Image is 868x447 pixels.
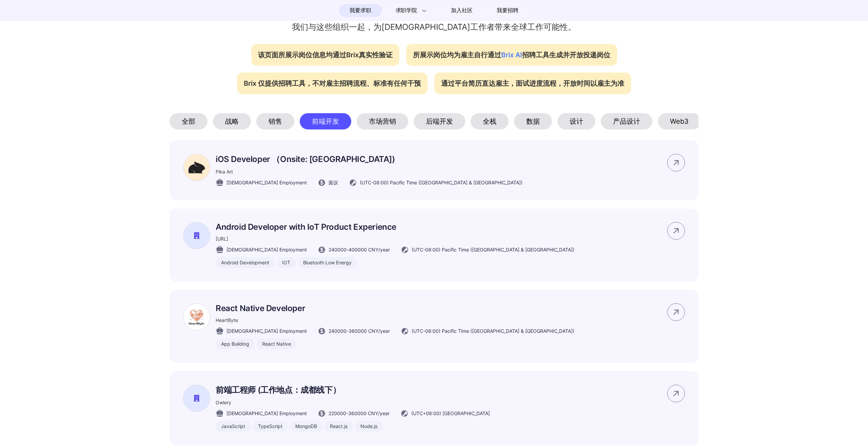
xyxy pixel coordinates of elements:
span: [DEMOGRAPHIC_DATA] Employment [226,179,307,186]
div: 通过平台简历直达雇主，面试进度流程，开放时间以雇主为准 [434,73,631,94]
div: Web3 [658,113,701,129]
span: 求职学院 [396,6,417,15]
div: Android Development [216,257,275,268]
div: 全部 [170,113,208,129]
span: Owlery [216,400,231,405]
div: 该页面所展示岗位信息均通过Brix真实性验证 [251,44,399,66]
div: 全栈 [471,113,509,129]
div: 后端开发 [414,113,465,129]
div: 数据 [514,113,552,129]
div: Brix 仅提供招聘工具，不对雇主招聘流程、标准有任何干预 [237,73,428,94]
span: 220000 - 360000 CNY /year [329,410,390,417]
span: 加入社区 [451,5,472,16]
span: 我要求职 [350,5,371,16]
span: 面议 [329,179,338,186]
div: 所展示岗位均为雇主自行通过 招聘工具生成并开放投递岗位 [406,44,617,66]
div: 前端开发 [300,113,351,129]
span: Pika Art [216,169,233,175]
div: Bluetooth Low Energy [298,257,357,268]
div: React Native [257,339,296,349]
div: 销售 [256,113,294,129]
span: 我要招聘 [497,6,518,15]
span: 240000 - 360000 CNY /year [329,327,390,334]
p: iOS Developer （Onsite: [GEOGRAPHIC_DATA]) [216,154,522,165]
div: JavaScript [216,421,251,432]
span: (UTC-08:00) Pacific Time ([GEOGRAPHIC_DATA] & [GEOGRAPHIC_DATA]) [360,179,522,186]
div: 产品设计 [601,113,652,129]
span: 240000 - 400000 CNY /year [329,246,390,253]
div: MongoDB [290,421,322,432]
div: 市场营销 [357,113,408,129]
span: [URL] [216,236,228,242]
p: React Native Developer [216,303,574,313]
div: IOT [277,257,296,268]
div: 设计 [557,113,595,129]
p: Android Developer with IoT Product Experience [216,222,574,232]
div: 战略 [213,113,251,129]
div: App Building [216,339,255,349]
span: HeartByte [216,317,238,323]
p: 前端工程师 (工作地点：成都线下） [216,385,490,395]
span: (UTC-08:00) Pacific Time ([GEOGRAPHIC_DATA] & [GEOGRAPHIC_DATA]) [412,246,574,253]
span: [DEMOGRAPHIC_DATA] Employment [226,246,307,253]
span: [DEMOGRAPHIC_DATA] Employment [226,410,307,417]
div: React.js [324,421,353,432]
div: TypeScript [253,421,288,432]
span: [DEMOGRAPHIC_DATA] Employment [226,327,307,334]
div: Node.js [355,421,383,432]
span: (UTC+08:00) [GEOGRAPHIC_DATA] [411,410,490,417]
span: Brix AI [501,51,522,59]
span: (UTC-08:00) Pacific Time ([GEOGRAPHIC_DATA] & [GEOGRAPHIC_DATA]) [412,327,574,334]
